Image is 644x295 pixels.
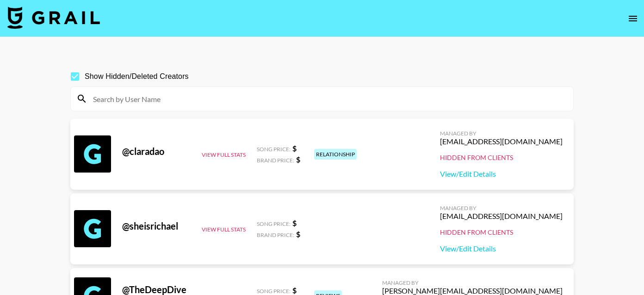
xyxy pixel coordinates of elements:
[257,220,291,227] span: Song Price:
[382,279,563,286] div: Managed By
[296,230,300,238] strong: $
[296,155,300,164] strong: $
[122,146,191,157] div: @ claradao
[440,154,563,162] div: Hidden from Clients
[440,205,563,212] div: Managed By
[202,226,246,233] button: View Full Stats
[257,146,291,153] span: Song Price:
[314,149,357,160] div: relationship
[624,9,642,28] button: open drawer
[440,244,563,253] a: View/Edit Details
[440,137,563,146] div: [EMAIL_ADDRESS][DOMAIN_NAME]
[7,6,100,29] img: Grail Talent
[440,130,563,137] div: Managed By
[292,286,297,295] strong: $
[87,91,568,106] input: Search by User Name
[440,228,563,237] div: Hidden from Clients
[122,220,191,232] div: @ sheisrichael
[292,218,297,227] strong: $
[257,231,294,238] span: Brand Price:
[85,71,189,82] span: Show Hidden/Deleted Creators
[440,212,563,221] div: [EMAIL_ADDRESS][DOMAIN_NAME]
[257,288,291,295] span: Song Price:
[257,157,294,164] span: Brand Price:
[202,151,246,158] button: View Full Stats
[440,169,563,179] a: View/Edit Details
[292,144,297,153] strong: $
